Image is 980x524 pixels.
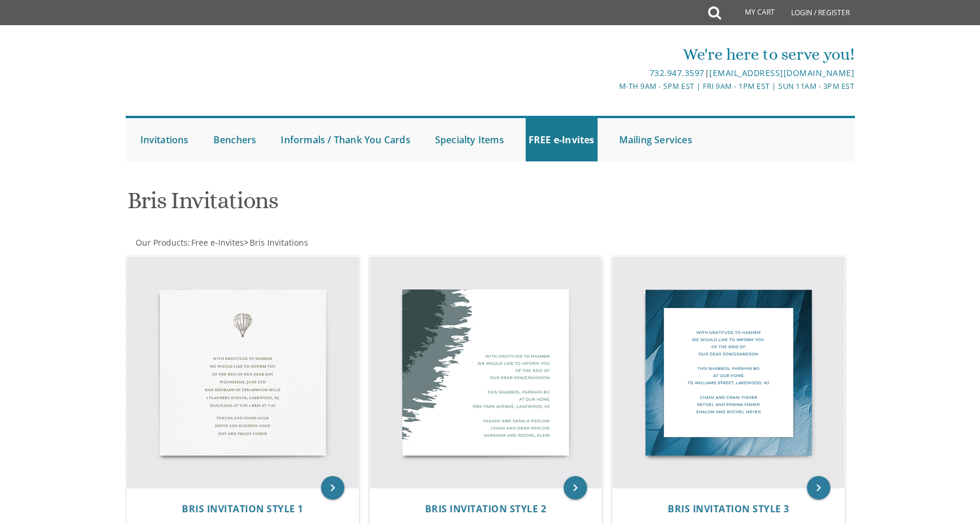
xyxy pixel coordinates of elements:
a: 732.947.3597 [650,67,705,78]
a: My Cart [720,1,783,25]
a: Bris Invitation Style 3 [668,504,789,515]
span: Bris Invitation Style 1 [182,502,303,515]
a: [EMAIL_ADDRESS][DOMAIN_NAME] [709,67,854,78]
a: Benchers [211,118,260,161]
a: Invitations [137,118,192,161]
span: Bris Invitation Style 3 [668,502,789,515]
span: > [244,237,308,248]
a: keyboard_arrow_right [564,476,587,499]
div: We're here to serve you! [369,43,854,66]
div: : [126,237,491,249]
a: Bris Invitation Style 2 [425,504,547,515]
img: Bris Invitation Style 2 [370,257,602,488]
a: Mailing Services [616,118,695,161]
a: FREE e-Invites [526,118,598,161]
a: keyboard_arrow_right [321,476,344,499]
a: Informals / Thank You Cards [278,118,413,161]
h1: Bris Invitations [127,188,605,222]
a: keyboard_arrow_right [807,476,830,499]
div: M-Th 9am - 5pm EST | Fri 9am - 1pm EST | Sun 11am - 3pm EST [369,80,854,92]
a: Bris Invitations [249,237,308,248]
span: Bris Invitations [250,237,308,248]
img: Bris Invitation Style 1 [127,257,358,488]
img: Bris Invitation Style 3 [613,257,844,488]
a: Specialty Items [432,118,507,161]
a: Free e-Invites [190,237,244,248]
span: Free e-Invites [191,237,244,248]
a: Our Products [134,237,188,248]
div: | [369,66,854,80]
span: Bris Invitation Style 2 [425,502,547,515]
a: Bris Invitation Style 1 [182,504,303,515]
